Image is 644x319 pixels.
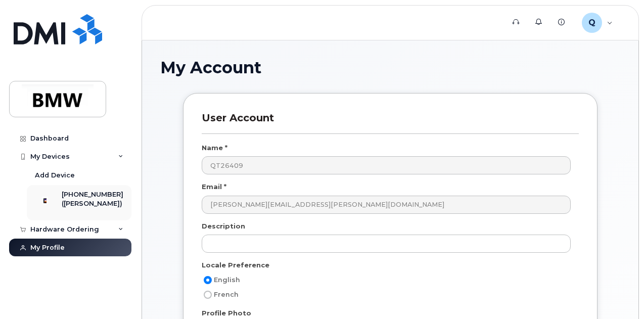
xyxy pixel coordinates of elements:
h1: My Account [160,59,620,76]
h3: User Account [202,112,579,133]
label: Description [202,221,245,231]
input: French [204,291,212,299]
input: English [204,276,212,284]
label: Profile Photo [202,308,251,318]
label: Name * [202,143,227,153]
label: Email * [202,182,226,192]
label: Locale Preference [202,260,269,270]
span: French [214,291,239,298]
span: English [214,276,240,284]
iframe: Messenger Launcher [600,275,636,311]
